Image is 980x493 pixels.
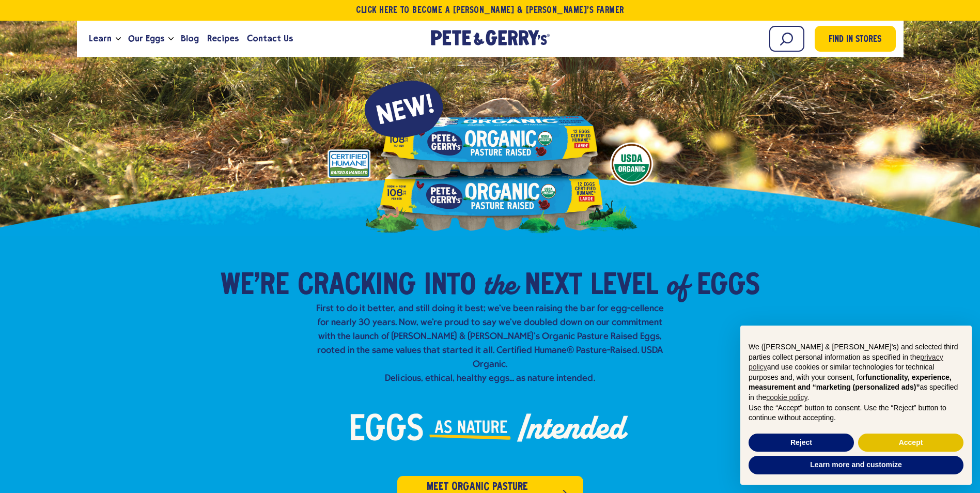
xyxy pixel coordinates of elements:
a: Find in Stores [815,26,896,52]
a: Learn [85,25,116,53]
a: cookie policy [766,393,807,402]
button: Accept [858,434,963,452]
span: Find in Stores [829,33,881,47]
p: First to do it better, and still doing it best; we've been raising the bar for egg-cellence for n... [313,302,668,386]
span: Contact Us [247,32,293,45]
span: Our Eggs [128,32,164,45]
div: Notice [732,317,980,493]
span: Learn [89,32,112,45]
a: Recipes [203,25,243,53]
a: Our Eggs [124,25,168,53]
span: into [424,271,476,302]
span: Blog [181,32,199,45]
span: Cracking [298,271,416,302]
em: of [666,266,689,303]
a: Blog [177,25,203,53]
button: Open the dropdown menu for Learn [116,37,121,41]
span: Next [525,271,582,302]
a: Contact Us [243,25,297,53]
p: Use the “Accept” button to consent. Use the “Reject” button to continue without accepting. [749,403,963,423]
span: Level [590,271,658,302]
p: We ([PERSON_NAME] & [PERSON_NAME]'s) and selected third parties collect personal information as s... [749,342,963,403]
input: Search [769,26,804,52]
span: Eggs​ [697,271,760,302]
em: the [484,266,517,303]
span: We’re [221,271,289,302]
button: Reject [749,434,854,452]
button: Learn more and customize [749,456,963,474]
button: Open the dropdown menu for Our Eggs [168,37,174,41]
span: Recipes [207,32,239,45]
